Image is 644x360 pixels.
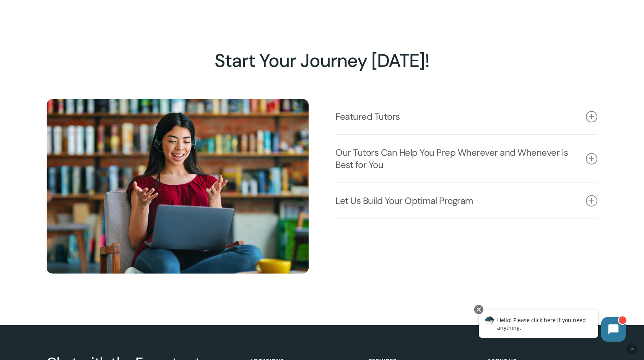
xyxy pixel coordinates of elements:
[335,135,597,182] a: Our Tutors Can Help You Prep Wherever and Whenever is Best for You
[471,303,633,349] iframe: Chatbot
[335,183,597,218] a: Let Us Build Your Optimal Program
[47,50,597,72] h2: Start Your Journey [DATE]!
[335,99,597,134] a: Featured Tutors
[47,99,309,274] img: Online Tutoring 7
